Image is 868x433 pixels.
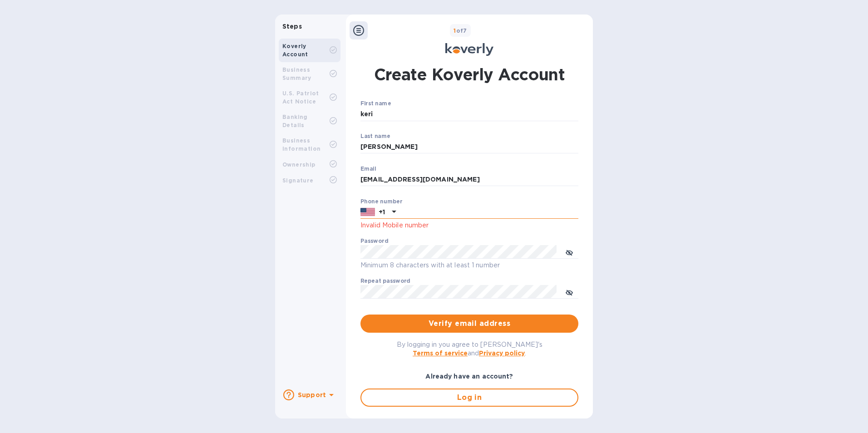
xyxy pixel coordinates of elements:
span: 1 [454,27,456,34]
b: Ownership [282,161,316,168]
input: Enter your first name [360,108,578,121]
h1: Create Koverly Account [374,63,565,86]
button: Log in [360,389,578,407]
b: Signature [282,177,314,184]
button: toggle password visibility [560,283,578,301]
b: Business Information [282,137,321,152]
label: Last name [360,133,390,139]
span: Verify email address [368,318,571,329]
b: U.S. Patriot Act Notice [282,90,319,105]
b: Koverly Account [282,43,308,58]
input: Email [360,173,578,187]
label: First name [360,101,391,107]
b: of 7 [454,27,467,34]
p: Minimum 8 characters with at least 1 number [360,260,578,271]
label: Password [360,239,388,244]
label: Phone number [360,199,402,204]
button: Verify email address [360,315,578,333]
a: Terms of service [413,349,468,357]
b: Steps [282,23,302,30]
b: Already have an account? [425,373,513,380]
input: Enter your last name [360,140,578,154]
p: +1 [379,207,385,216]
a: Privacy policy [479,349,525,357]
label: Repeat password [360,279,410,284]
label: Email [360,166,376,172]
b: Business Summary [282,66,311,81]
p: Invalid Mobile number [360,220,578,231]
b: Banking Details [282,113,308,128]
button: toggle password visibility [560,243,578,261]
b: Support [298,391,326,399]
span: Log in [369,392,570,403]
img: US [360,207,375,217]
span: By logging in you agree to [PERSON_NAME]'s and . [397,341,542,357]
